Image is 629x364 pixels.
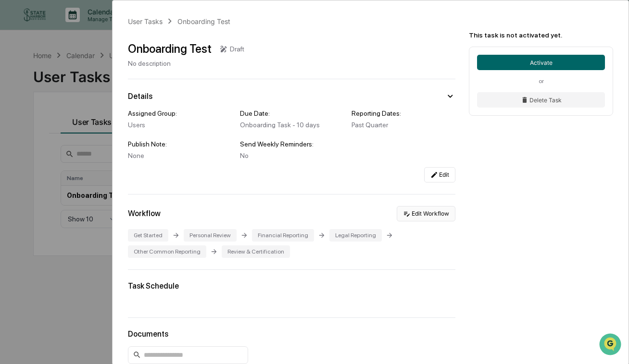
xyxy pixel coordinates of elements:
[240,140,344,148] div: Send Weekly Reminders:
[598,332,624,358] iframe: Open customer support
[128,42,212,56] div: Onboarding Test
[477,55,605,70] button: Activate
[177,17,230,25] div: Onboarding Test
[79,121,119,131] span: Attestations
[128,60,244,67] div: No description
[128,152,232,159] div: None
[477,78,605,85] div: or
[68,162,116,170] a: Powered byPylon
[128,229,168,242] div: Get Started
[329,229,382,242] div: Legal Reporting
[128,121,232,129] div: Users
[10,140,17,148] div: 🔎
[19,121,62,131] span: Preclearance
[424,167,455,182] button: Edit
[352,121,455,129] div: Past Quarter
[66,117,123,134] a: 🗄️Attestations
[397,206,455,221] button: Edit Workflow
[128,109,232,117] div: Assigned Group:
[240,152,344,159] div: No
[6,117,66,134] a: 🖐️Preclearance
[19,139,61,149] span: Data Lookup
[96,163,116,170] span: Pylon
[469,31,613,39] div: This task is not activated yet.
[128,281,455,291] div: Task Schedule
[128,209,161,218] div: Workflow
[240,109,344,117] div: Due Date:
[164,76,175,88] button: Start new chat
[6,135,64,153] a: 🔎Data Lookup
[10,73,27,91] img: 1746055101610-c473b297-6a78-478c-a979-82029cc54cd1
[128,17,163,25] div: User Tasks
[128,140,232,148] div: Publish Note:
[230,45,244,53] div: Draft
[128,245,206,258] div: Other Common Reporting
[128,92,152,101] div: Details
[33,73,158,83] div: Start new chat
[222,245,290,258] div: Review & Certification
[240,121,344,129] div: Onboarding Task - 10 days
[252,229,314,242] div: Financial Reporting
[128,329,455,339] div: Documents
[10,20,175,36] p: How can we help?
[70,122,77,130] div: 🗄️
[10,122,17,130] div: 🖐️
[352,109,455,117] div: Reporting Dates:
[184,229,237,242] div: Personal Review
[33,83,122,91] div: We're available if you need us!
[477,92,605,108] button: Delete Task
